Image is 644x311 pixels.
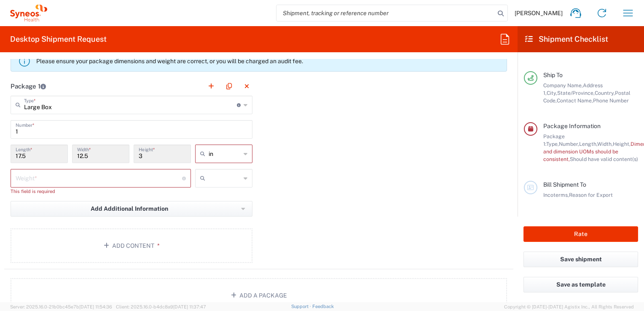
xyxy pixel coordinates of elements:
[543,133,565,147] span: Package 1:
[36,57,503,65] p: Please ensure your package dimensions and weight are correct, or you will be charged an audit fee.
[11,201,252,217] button: Add Additional Information
[570,156,638,162] span: Should have valid content(s)
[11,82,46,91] h2: Package 1
[291,304,312,309] a: Support
[557,90,595,96] span: State/Province,
[547,90,557,96] span: City,
[525,34,608,44] h2: Shipment Checklist
[543,192,569,198] span: Incoterms,
[11,188,191,195] div: This field is required
[597,141,613,147] span: Width,
[312,304,334,309] a: Feedback
[116,304,206,309] span: Client: 2025.16.0-b4dc8a9
[523,277,638,292] button: Save as template
[10,34,107,44] h2: Desktop Shipment Request
[11,228,252,263] button: Add Content*
[10,304,112,309] span: Server: 2025.16.0-21b0bc45e7b
[504,303,634,311] span: Copyright © [DATE]-[DATE] Agistix Inc., All Rights Reserved
[579,141,597,147] span: Length,
[523,226,638,242] button: Rate
[546,141,559,147] span: Type,
[613,141,631,147] span: Height,
[515,9,563,17] span: [PERSON_NAME]
[559,141,579,147] span: Number,
[595,90,615,96] span: Country,
[79,304,112,309] span: [DATE] 11:54:36
[543,82,583,88] span: Company Name,
[557,97,593,104] span: Contact Name,
[276,5,495,21] input: Shipment, tracking or reference number
[569,192,613,198] span: Reason for Export
[91,205,168,213] span: Add Additional Information
[173,304,206,309] span: [DATE] 11:37:47
[523,252,638,267] button: Save shipment
[593,97,629,104] span: Phone Number
[543,181,586,188] span: Bill Shipment To
[543,72,563,78] span: Ship To
[543,123,601,129] span: Package Information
